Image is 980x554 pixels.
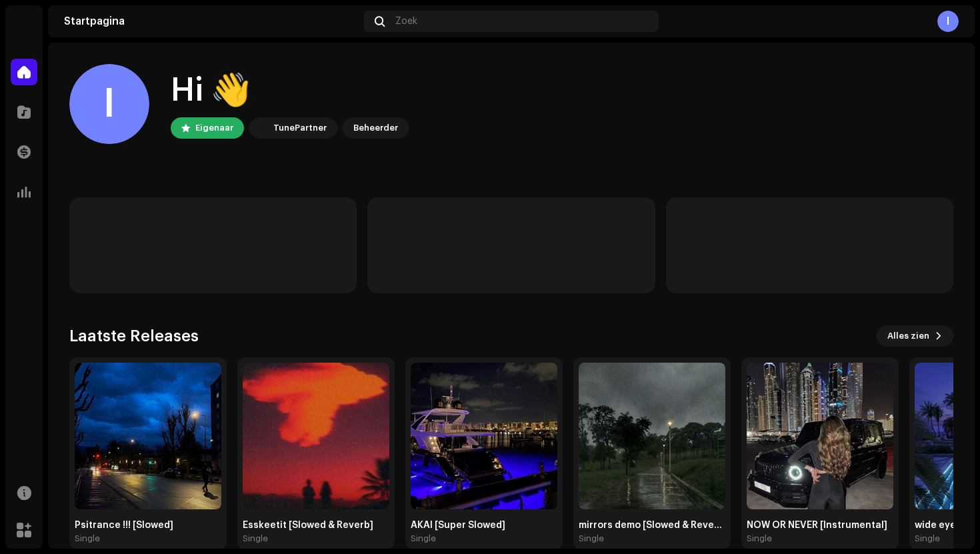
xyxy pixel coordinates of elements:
div: I [937,11,959,32]
div: Single [747,533,772,544]
span: Zoek [395,16,417,27]
img: baa6c0f0-3ad9-436c-91c3-4431b573c56a [747,363,893,509]
div: I [69,64,149,144]
img: edad69a4-1616-43fd-a102-6d67fd7d3e91 [579,363,725,509]
img: aa88a569-4421-4341-abba-0838293cfe6d [243,363,389,509]
div: Psitrance !!! [Slowed] [75,520,221,531]
div: TunePartner [273,120,327,136]
div: AKAI [Super Slowed] [411,520,557,531]
img: bb549e82-3f54-41b5-8d74-ce06bd45c366 [252,120,268,136]
div: Esskeetit [Slowed & Reverb] [243,520,389,531]
div: Eigenaar [195,120,233,136]
div: Single [243,533,268,544]
div: Hi 👋 [171,69,409,112]
div: Single [915,533,940,544]
div: Beheerder [353,120,398,136]
div: Startpagina [64,16,359,27]
span: Alles zien [887,323,929,349]
div: Single [411,533,436,544]
h3: Laatste Releases [69,325,199,347]
div: mirrors demo [Slowed & Reverb] [579,520,725,531]
div: Single [579,533,604,544]
img: 8f082a55-988f-4e2c-96ed-3cc615be424f [411,363,557,509]
button: Alles zien [877,325,953,347]
img: 557a732b-247f-4604-8b9f-45c90112c24d [75,363,221,509]
div: Single [75,533,100,544]
div: NOW OR NEVER [Instrumental] [747,520,893,531]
